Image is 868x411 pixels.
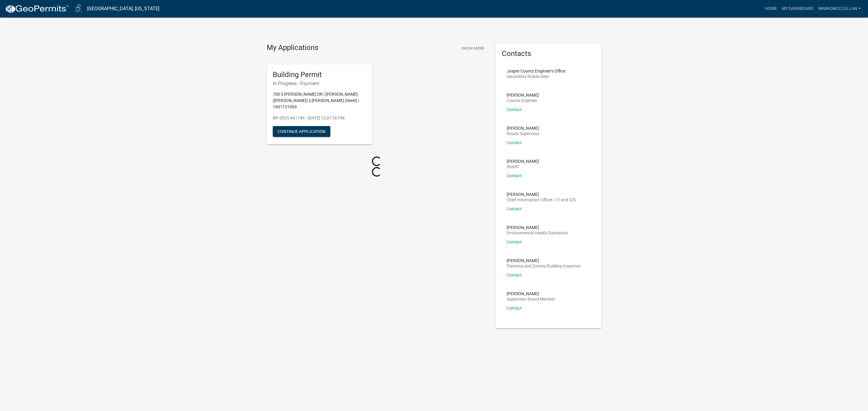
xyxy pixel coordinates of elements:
[507,192,576,196] p: [PERSON_NAME]
[507,173,522,178] a: Contact
[507,107,522,112] a: Contact
[267,43,318,52] h4: My Applications
[273,115,366,121] p: BP-2025-461184 - [DATE] 12:07:36 PM
[87,4,159,14] a: [GEOGRAPHIC_DATA], [US_STATE]
[507,131,539,136] p: Roads Supervisor
[507,165,539,169] p: Sheriff
[507,225,568,230] p: [PERSON_NAME]
[507,231,568,235] p: Environmental Health/Sanitarian
[507,74,565,79] p: Secondary Roads Dept
[507,306,522,311] a: Contact
[507,258,581,263] p: [PERSON_NAME]
[273,81,366,86] h6: In Progress - Payment
[507,159,539,163] p: [PERSON_NAME]
[507,297,555,301] p: Supervisor Board Member
[507,264,581,268] p: Planning and Zoning/Building Inspector
[816,3,863,14] a: markdmcclellan
[507,140,522,145] a: Contact
[273,70,366,79] h5: Building Permit
[507,273,522,277] a: Contact
[74,5,82,13] img: Jasper County, Iowa
[507,93,539,97] p: [PERSON_NAME]
[273,91,366,110] p: 700 S [PERSON_NAME] DR | [PERSON_NAME] ([PERSON_NAME]) || [PERSON_NAME] (Deed) | 1601131009
[507,69,565,73] p: Jasper County Engineer's Office
[507,292,555,296] p: [PERSON_NAME]
[507,239,522,244] a: Contact
[507,206,522,211] a: Contact
[779,3,816,14] a: My Dashboard
[273,126,330,137] button: Continue Application
[763,3,779,14] a: Home
[459,43,487,53] button: Show More
[502,49,595,58] h5: Contacts
[507,126,539,130] p: [PERSON_NAME]
[507,198,576,202] p: Chief Information Officer / IT and GIS
[507,98,539,103] p: County Engineer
